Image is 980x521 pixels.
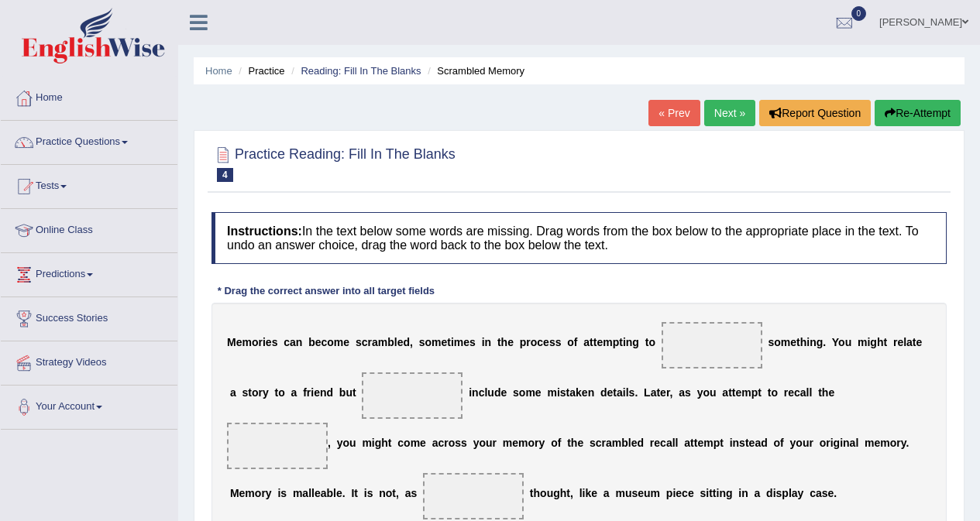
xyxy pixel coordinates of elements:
[788,386,794,399] b: e
[817,336,824,348] b: g
[314,386,320,399] b: e
[275,386,279,399] b: t
[242,336,251,348] b: m
[666,437,672,449] b: a
[354,487,358,499] b: t
[567,336,574,348] b: o
[651,386,657,399] b: a
[503,437,512,449] b: m
[582,386,588,399] b: e
[1,253,177,292] a: Predictions
[396,487,399,499] b: ,
[602,437,606,449] b: r
[258,336,262,348] b: r
[890,437,897,449] b: o
[820,437,827,449] b: o
[710,386,717,399] b: u
[278,386,285,399] b: o
[906,336,913,348] b: a
[449,437,456,449] b: o
[403,336,410,348] b: d
[397,336,404,348] b: e
[569,386,576,399] b: a
[277,487,280,499] b: i
[619,336,623,348] b: t
[739,437,745,449] b: s
[441,336,447,348] b: e
[800,336,807,348] b: h
[790,437,796,449] b: y
[781,336,790,348] b: m
[535,437,538,449] b: r
[252,386,259,399] b: o
[809,437,813,449] b: r
[703,437,713,449] b: m
[662,322,762,368] span: Drop target
[607,386,614,399] b: e
[315,336,322,348] b: e
[596,437,602,449] b: c
[567,437,571,449] b: t
[654,437,660,449] b: e
[280,487,287,499] b: s
[600,386,607,399] b: d
[444,437,448,449] b: r
[838,336,845,348] b: o
[834,437,841,449] b: g
[897,336,903,348] b: e
[826,437,830,449] b: r
[537,336,543,348] b: c
[670,386,673,399] b: ,
[913,336,916,348] b: t
[648,100,700,126] a: « Prev
[822,386,829,399] b: h
[735,386,741,399] b: e
[227,423,328,469] span: Drop target
[451,336,454,348] b: i
[469,336,476,348] b: s
[367,487,373,499] b: s
[397,437,404,449] b: c
[211,212,947,264] h4: In the text below some words are missing. Drag words from the box below to the appropriate place ...
[320,386,327,399] b: n
[302,487,308,499] b: a
[626,386,629,399] b: l
[530,487,534,499] b: t
[617,386,623,399] b: a
[613,336,620,348] b: p
[248,386,252,399] b: t
[749,437,755,449] b: e
[362,372,462,419] span: Drop target
[230,487,239,499] b: M
[571,437,578,449] b: h
[875,100,961,126] button: Re-Attempt
[432,437,438,449] b: a
[1,121,177,159] a: Practice Questions
[628,437,631,449] b: l
[1,77,177,115] a: Home
[612,437,621,449] b: m
[613,386,617,399] b: t
[1,386,177,424] a: Your Account
[730,437,733,449] b: i
[372,336,378,348] b: a
[321,487,327,499] b: a
[741,386,751,399] b: m
[603,336,612,348] b: m
[650,437,654,449] b: r
[525,386,535,399] b: m
[840,437,843,449] b: i
[261,487,265,499] b: r
[903,336,906,348] b: l
[1,341,177,380] a: Strategy Videos
[906,437,910,449] b: .
[855,437,858,449] b: l
[566,386,570,399] b: t
[432,336,441,348] b: m
[447,336,451,348] b: t
[858,336,867,348] b: m
[850,437,856,449] b: a
[1,209,177,248] a: Online Class
[800,386,806,399] b: a
[832,336,838,348] b: Y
